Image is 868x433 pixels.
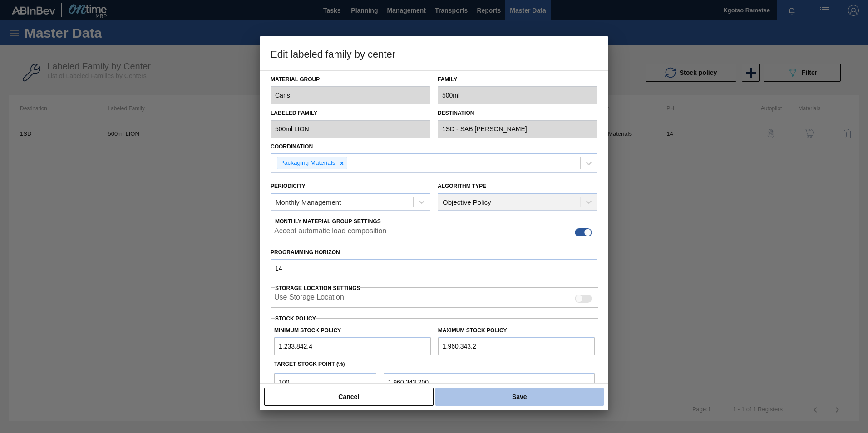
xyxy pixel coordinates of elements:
[275,315,316,322] label: Stock Policy
[435,388,604,406] button: Save
[274,227,386,238] label: Accept automatic load composition
[271,73,430,86] label: Material Group
[438,73,597,86] label: Family
[276,198,341,206] div: Monthly Management
[274,361,345,367] label: Target Stock Point (%)
[438,107,597,120] label: Destination
[271,143,313,150] label: Coordination
[260,36,608,71] h3: Edit labeled family by center
[271,246,597,259] label: Programming Horizon
[274,293,344,304] label: When enabled, the system will display stocks from different storage locations.
[275,285,360,291] span: Storage Location Settings
[274,327,341,334] label: Minimum Stock Policy
[277,157,337,169] div: Packaging Materials
[275,218,381,225] span: Monthly Material Group Settings
[271,183,306,189] label: Periodicity
[264,388,434,406] button: Cancel
[438,327,507,334] label: Maximum Stock Policy
[271,107,430,120] label: Labeled Family
[438,183,486,189] label: Algorithm Type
